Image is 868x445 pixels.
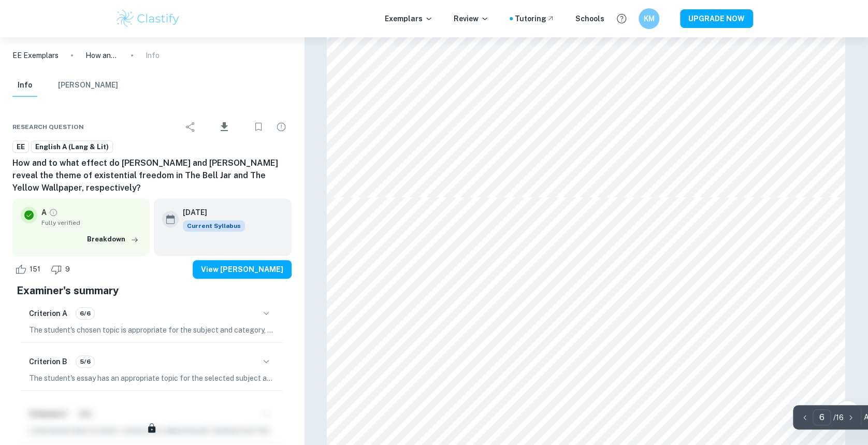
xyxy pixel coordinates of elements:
h6: KM [643,13,655,24]
h6: [DATE] [183,207,237,218]
span: 6/6 [76,309,94,318]
p: Info [146,50,160,61]
img: Clastify logo [115,8,181,29]
span: Research question [12,122,84,132]
p: The student's chosen topic is appropriate for the subject and category, with the material, text, ... [29,324,275,336]
p: / 16 [833,412,843,423]
h5: Examiner's summary [17,283,287,298]
p: Exemplars [385,13,433,24]
span: 151 [24,264,46,275]
p: How and to what effect do [PERSON_NAME] and [PERSON_NAME] reveal the theme of existential freedom... [85,50,119,61]
p: Review [454,13,489,24]
a: Schools [575,13,604,24]
button: Ask Clai [833,400,862,429]
button: Help and Feedback [613,10,630,27]
button: Info [12,74,37,97]
a: Tutoring [515,13,555,24]
div: Dislike [48,261,76,278]
h6: Criterion B [29,356,67,367]
h6: How and to what effect do [PERSON_NAME] and [PERSON_NAME] reveal the theme of existential freedom... [12,157,292,194]
span: EE [13,142,28,152]
div: Like [12,261,46,278]
div: This exemplar is based on the current syllabus. Feel free to refer to it for inspiration/ideas wh... [183,220,245,232]
button: UPGRADE NOW [680,9,753,28]
a: Grade fully verified [49,208,58,217]
button: Breakdown [84,232,141,247]
div: Bookmark [248,117,269,137]
span: Current Syllabus [183,220,245,232]
button: KM [639,8,659,29]
a: EE [12,140,29,153]
p: A [41,207,47,218]
span: English A (Lang & Lit) [32,142,112,152]
div: Download [203,113,246,140]
a: EE Exemplars [12,50,59,61]
div: Report issue [271,117,292,137]
span: 9 [60,264,76,275]
button: [PERSON_NAME] [58,74,118,97]
button: View [PERSON_NAME] [193,260,292,279]
div: Share [180,117,201,137]
a: English A (Lang & Lit) [31,140,113,153]
p: The student's essay has an appropriate topic for the selected subject and category, with relevant... [29,372,275,384]
h6: Criterion A [29,308,67,319]
span: Fully verified [41,218,141,227]
span: 5/6 [76,357,94,366]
